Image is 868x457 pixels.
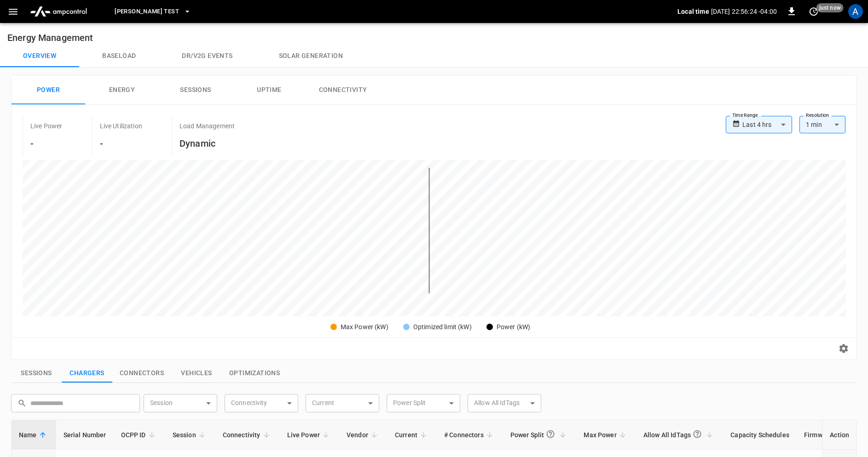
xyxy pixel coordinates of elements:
[732,112,758,119] label: Time Range
[79,45,159,67] button: Baseload
[30,121,63,131] p: Live Power
[413,322,472,332] div: Optimized limit (kW)
[112,364,171,383] button: show latest connectors
[287,429,332,440] span: Live Power
[806,112,829,119] label: Resolution
[306,75,380,105] button: Connectivity
[85,75,159,105] button: Energy
[232,75,306,105] button: Uptime
[222,364,287,383] button: show latest optimizations
[19,429,49,440] span: Name
[173,429,208,440] span: Session
[723,420,797,450] th: Capacity Schedules
[62,364,112,383] button: show latest charge points
[677,7,709,16] p: Local time
[806,4,821,19] button: set refresh interval
[497,322,531,332] div: Power (kW)
[444,429,496,440] span: # Connectors
[56,420,114,450] th: Serial Number
[12,75,85,105] button: Power
[26,3,91,20] img: ampcontrol.io logo
[179,136,235,151] h6: Dynamic
[341,322,388,332] div: Max Power (kW)
[584,429,628,440] span: Max Power
[816,3,844,12] span: just now
[223,429,272,440] span: Connectivity
[510,426,569,444] span: Power Split
[100,121,142,131] p: Live Utilization
[100,136,142,151] h6: -
[256,45,366,67] button: Solar generation
[848,4,863,19] div: profile-icon
[799,116,845,133] div: 1 min
[395,429,429,440] span: Current
[179,121,235,131] p: Load Management
[742,116,792,133] div: Last 4 hrs
[711,7,777,16] p: [DATE] 22:56:24 -04:00
[159,75,232,105] button: Sessions
[121,429,158,440] span: OCPP ID
[159,45,255,67] button: Dr/V2G events
[643,426,716,444] span: Allow All IdTags
[111,3,195,21] button: [PERSON_NAME] Test
[11,364,62,383] button: show latest sessions
[347,429,380,440] span: Vendor
[30,136,63,151] h6: -
[171,364,222,383] button: show latest vehicles
[822,420,856,450] th: Action
[115,6,179,17] span: [PERSON_NAME] Test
